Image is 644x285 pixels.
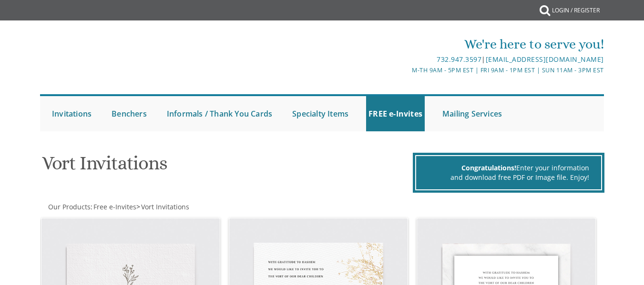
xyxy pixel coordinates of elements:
a: Specialty Items [290,96,351,131]
div: Enter your information [428,163,589,173]
div: and download free PDF or Image file. Enjoy! [428,173,589,182]
span: Vort Invitations [141,202,189,211]
div: M-Th 9am - 5pm EST | Fri 9am - 1pm EST | Sun 11am - 3pm EST [228,65,604,75]
div: We're here to serve you! [228,35,604,54]
div: : [40,202,322,212]
a: Vort Invitations [140,202,189,211]
h1: Vort Invitations [42,153,411,181]
a: Our Products [47,202,91,211]
a: 732.947.3597 [437,55,481,64]
span: Congratulations! [461,163,516,172]
span: Free e-Invites [93,202,136,211]
div: | [228,54,604,65]
a: Informals / Thank You Cards [164,96,275,131]
a: Invitations [50,96,94,131]
a: Mailing Services [440,96,504,131]
span: > [136,202,189,211]
a: FREE e-Invites [366,96,425,131]
a: Free e-Invites [92,202,136,211]
a: [EMAIL_ADDRESS][DOMAIN_NAME] [486,55,604,64]
a: Benchers [109,96,149,131]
